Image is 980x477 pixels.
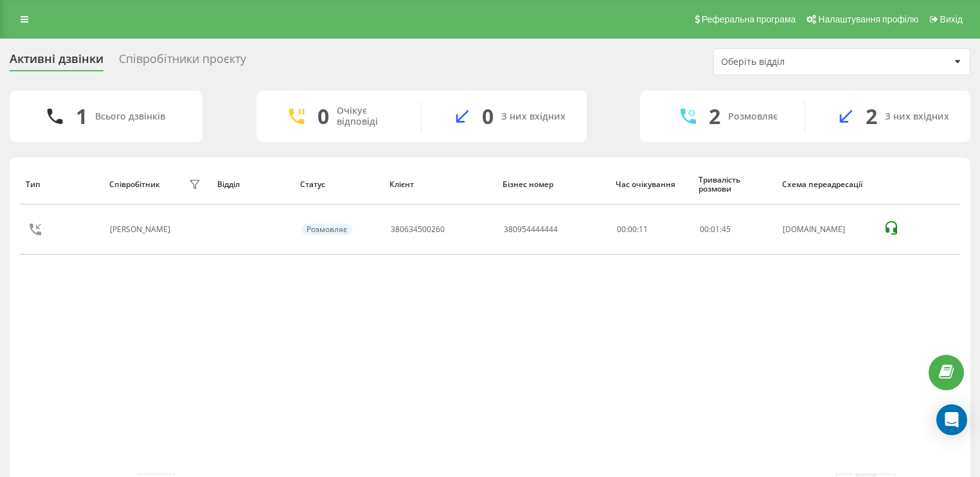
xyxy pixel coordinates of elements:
span: Налаштування профілю [818,14,918,24]
div: Статус [300,180,377,189]
div: [PERSON_NAME] [110,225,174,234]
div: Час очікування [616,180,687,189]
div: Очікує відповіді [337,105,402,127]
div: З них вхідних [885,111,949,122]
div: Співробітник [109,180,160,189]
div: 380954444444 [504,225,558,234]
div: Всього дзвінків [95,111,165,122]
div: Схема переадресації [782,180,871,189]
div: Клієнт [389,180,490,189]
div: Активні дзвінки [10,52,103,72]
div: 0 [317,104,329,129]
div: З них вхідних [501,111,566,122]
span: 00 [700,224,709,235]
div: Тривалість розмови [699,175,770,194]
div: 0 [482,104,494,129]
span: Реферальна програма [702,14,796,24]
span: Вихід [940,14,963,24]
div: Бізнес номер [503,180,603,189]
div: Співробітники проєкту [119,52,246,72]
div: Тип [26,180,97,189]
div: 00:00:11 [617,225,686,234]
div: 2 [709,104,720,129]
div: Оберіть відділ [721,57,875,67]
div: 1 [76,104,87,129]
div: Відділ [217,180,289,189]
span: 45 [722,224,731,235]
div: 380634500260 [391,225,445,234]
div: 2 [866,104,877,129]
div: : : [700,225,731,234]
span: 01 [711,224,720,235]
div: Open Intercom Messenger [936,404,967,435]
div: [DOMAIN_NAME] [783,225,869,234]
div: Розмовляє [301,224,352,235]
div: Розмовляє [728,111,778,122]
